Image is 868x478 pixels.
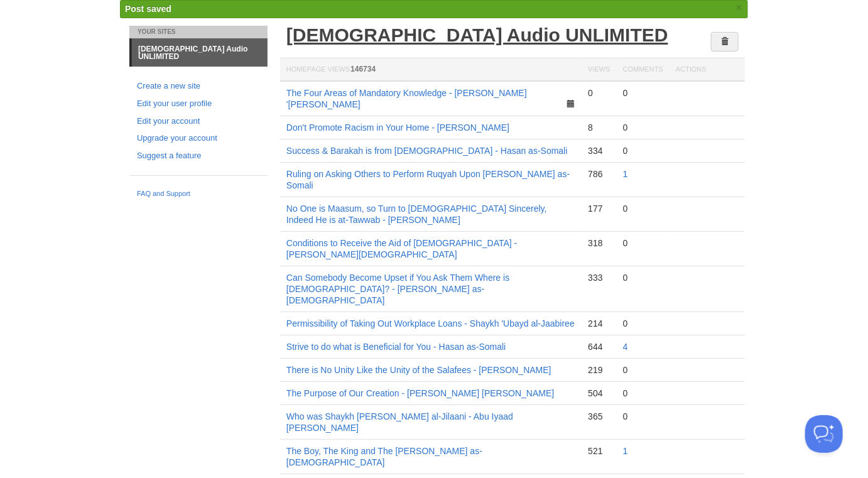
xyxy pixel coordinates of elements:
div: 214 [588,318,610,329]
span: 146734 [350,65,376,73]
a: Can Somebody Become Upset if You Ask Them Where is [DEMOGRAPHIC_DATA]? - [PERSON_NAME] as-[DEMOGR... [286,273,509,305]
div: 0 [623,364,663,376]
a: Who was Shaykh [PERSON_NAME] al-Jilaani - Abu Iyaad [PERSON_NAME] [286,411,513,433]
li: Your Sites [129,26,268,38]
a: The Purpose of Our Creation - [PERSON_NAME] [PERSON_NAME] [286,388,554,398]
span: Post saved [125,4,171,14]
iframe: Help Scout Beacon - Open [805,415,843,453]
a: There is No Unity Like the Unity of the Salafees - [PERSON_NAME] [286,365,551,375]
div: 365 [588,411,610,422]
div: 219 [588,364,610,376]
a: 4 [623,342,628,352]
a: Upgrade your account [137,132,260,145]
a: 1 [623,446,628,456]
a: Ruling on Asking Others to Perform Ruqyah Upon [PERSON_NAME] as-Somali [286,169,570,190]
a: Edit your user profile [137,97,260,111]
div: 0 [623,145,663,156]
a: Don't Promote Racism in Your Home - [PERSON_NAME] [286,122,509,133]
div: 644 [588,341,610,352]
div: 8 [588,122,610,133]
div: 0 [623,87,663,99]
div: 333 [588,272,610,283]
div: 0 [623,388,663,399]
div: 0 [623,237,663,249]
a: The Four Areas of Mandatory Knowledge - [PERSON_NAME] '[PERSON_NAME] [286,88,527,109]
div: 0 [623,272,663,283]
div: 786 [588,168,610,180]
a: Create a new site [137,80,260,93]
div: 504 [588,388,610,399]
div: 521 [588,445,610,457]
div: 0 [623,318,663,329]
a: [DEMOGRAPHIC_DATA] Audio UNLIMITED [132,39,268,67]
a: [DEMOGRAPHIC_DATA] Audio UNLIMITED [286,24,668,45]
div: 334 [588,145,610,156]
a: Success & Barakah is from [DEMOGRAPHIC_DATA] - Hasan as-Somali [286,146,568,156]
a: Edit your account [137,115,260,128]
div: 318 [588,237,610,249]
div: 0 [623,122,663,133]
th: Views [582,58,616,82]
a: Strive to do what is Beneficial for You - Hasan as-Somali [286,342,506,352]
div: 0 [588,87,610,99]
a: FAQ and Support [137,188,260,200]
a: No One is Maasum, so Turn to [DEMOGRAPHIC_DATA] Sincerely, Indeed He is at-Tawwab - [PERSON_NAME] [286,204,547,225]
a: Permissibility of Taking Out Workplace Loans - Shaykh 'Ubayd al-Jaabiree [286,318,575,329]
a: Conditions to Receive the Aid of [DEMOGRAPHIC_DATA] - [PERSON_NAME][DEMOGRAPHIC_DATA] [286,238,518,259]
th: Comments [617,58,670,82]
a: The Boy, The King and The [PERSON_NAME] as-[DEMOGRAPHIC_DATA] [286,446,482,467]
th: Actions [670,58,745,82]
div: 0 [623,203,663,214]
a: 1 [623,169,628,179]
a: Suggest a feature [137,149,260,163]
div: 0 [623,411,663,422]
th: Homepage Views [280,58,582,82]
div: 177 [588,203,610,214]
